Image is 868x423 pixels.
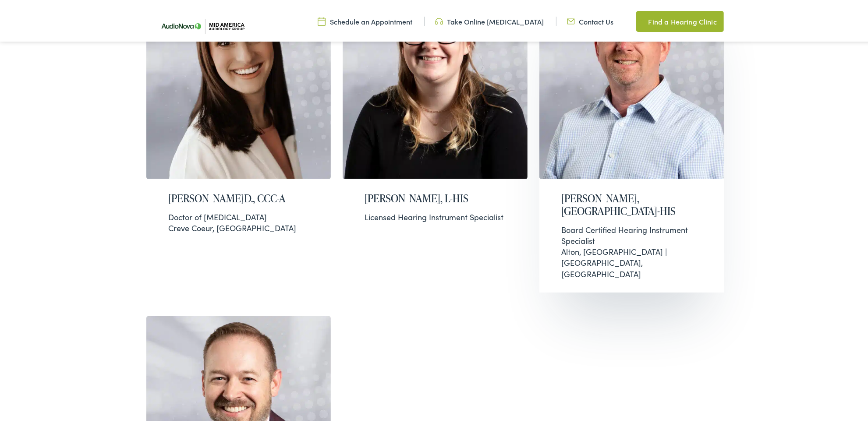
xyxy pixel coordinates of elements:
[636,9,724,30] a: Find a Hearing Clinic
[567,14,614,24] a: Contact Us
[561,222,702,244] div: Board Certified Hearing Instrument Specialist
[567,14,575,24] img: utility icon
[636,14,644,25] img: utility icon
[561,190,702,215] h2: [PERSON_NAME], [GEOGRAPHIC_DATA]-HIS
[168,190,309,203] h2: [PERSON_NAME]D., CCC-A
[168,209,309,220] div: Doctor of [MEDICAL_DATA]
[435,14,443,24] img: utility icon
[365,190,506,203] h2: [PERSON_NAME], L-HIS
[318,14,412,24] a: Schedule an Appointment
[168,209,309,231] div: Creve Coeur, [GEOGRAPHIC_DATA]
[561,222,702,277] div: Alton, [GEOGRAPHIC_DATA] | [GEOGRAPHIC_DATA], [GEOGRAPHIC_DATA]
[435,14,544,24] a: Take Online [MEDICAL_DATA]
[318,14,326,24] img: utility icon
[365,209,506,220] div: Licensed Hearing Instrument Specialist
